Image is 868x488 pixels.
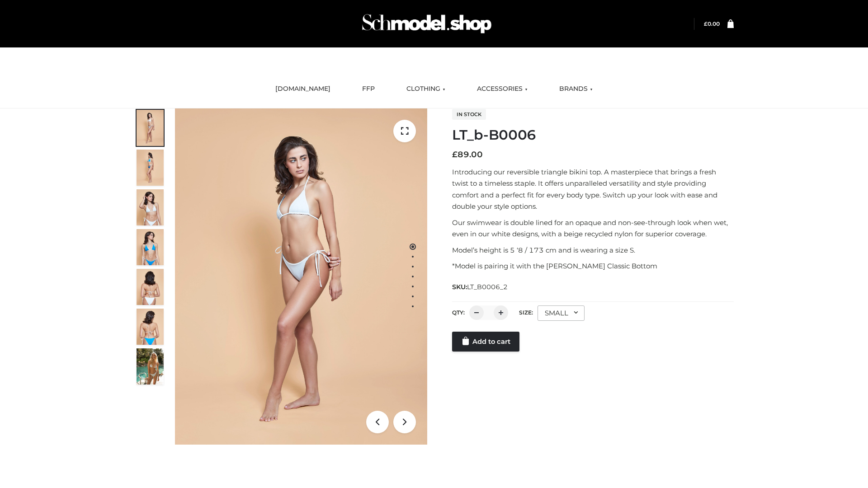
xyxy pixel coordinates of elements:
[452,166,734,212] p: Introducing our reversible triangle bikini top. A masterpiece that brings a fresh twist to a time...
[470,79,534,99] a: ACCESSORIES
[137,150,164,186] img: ArielClassicBikiniTop_CloudNine_AzureSky_OW114ECO_2-scaled.jpg
[519,309,533,316] label: Size:
[137,189,164,225] img: ArielClassicBikiniTop_CloudNine_AzureSky_OW114ECO_3-scaled.jpg
[452,309,465,316] label: QTY:
[467,283,508,291] span: LT_B0006_2
[452,150,483,160] bdi: 89.00
[452,150,458,160] span: £
[175,108,427,445] img: LT_b-B0006
[452,244,734,256] p: Model’s height is 5 ‘8 / 173 cm and is wearing a size S.
[452,260,734,272] p: *Model is pairing it with the [PERSON_NAME] Classic Bottom
[400,79,452,99] a: CLOTHING
[269,79,337,99] a: [DOMAIN_NAME]
[452,127,734,143] h1: LT_b-B0006
[137,229,164,265] img: ArielClassicBikiniTop_CloudNine_AzureSky_OW114ECO_4-scaled.jpg
[137,348,164,385] img: Arieltop_CloudNine_AzureSky2.jpg
[452,109,486,120] span: In stock
[137,269,164,305] img: ArielClassicBikiniTop_CloudNine_AzureSky_OW114ECO_7-scaled.jpg
[452,332,519,352] a: Add to cart
[355,79,382,99] a: FFP
[359,6,495,42] img: Schmodel Admin 964
[704,20,708,27] span: £
[704,20,720,27] bdi: 0.00
[137,309,164,345] img: ArielClassicBikiniTop_CloudNine_AzureSky_OW114ECO_8-scaled.jpg
[452,217,734,240] p: Our swimwear is double lined for an opaque and non-see-through look when wet, even in our white d...
[452,282,509,292] span: SKU:
[137,110,164,146] img: ArielClassicBikiniTop_CloudNine_AzureSky_OW114ECO_1-scaled.jpg
[538,305,585,321] div: SMALL
[552,79,599,99] a: BRANDS
[704,20,720,27] a: £0.00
